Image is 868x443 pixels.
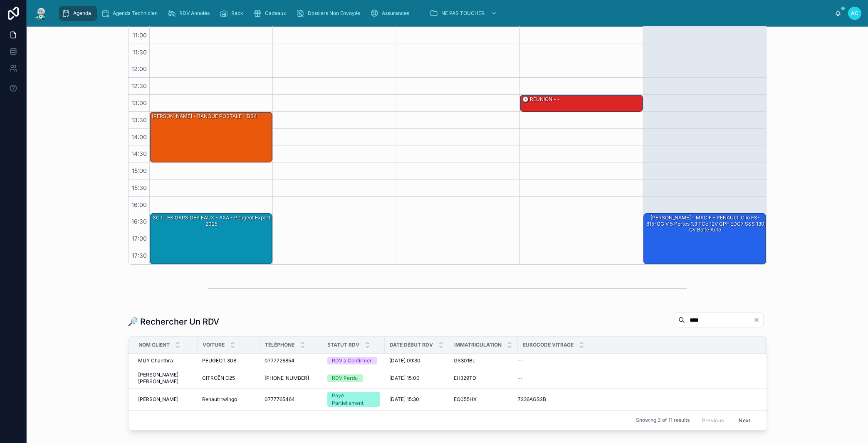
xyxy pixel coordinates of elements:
span: [DATE] 09:30 [390,357,421,364]
span: 7236AGS2B [518,396,547,403]
span: -- [518,375,523,381]
a: 7236AGS2B [518,396,756,403]
a: RDV à Confirmer [327,357,380,364]
a: 0777726854 [265,357,317,364]
a: CITROËN C25 [203,375,255,381]
span: Dossiers Non Envoyés [308,10,360,17]
button: Clear [753,317,763,323]
span: 14:30 [130,150,149,157]
a: RDV Perdu [327,374,380,382]
span: Agenda [73,10,91,17]
a: Agenda Technicien [99,6,163,21]
a: EH329TD [454,375,513,381]
span: Agenda Technicien [113,10,158,17]
span: 12:00 [130,65,149,72]
div: 🕒 RÉUNION - - [520,95,643,111]
a: [DATE] 15:00 [390,375,444,381]
div: [PERSON_NAME] - MACIF - RENAULT Clio FS-815-GG V 5 Portes 1.3 TCe 12V GPF EDC7 S&S 130 cv Boîte auto [644,214,766,263]
h1: 🔎 Rechercher Un RDV [128,316,220,327]
a: Agenda [59,6,97,21]
a: PEUGEOT 308 [203,357,255,364]
span: EH329TD [454,375,477,381]
span: GS301BL [454,357,476,364]
span: 14:00 [130,133,149,140]
span: PEUGEOT 308 [203,357,237,364]
span: 17:30 [130,252,149,259]
a: 0777765464 [265,396,317,403]
span: Renault twingo [203,396,237,403]
a: -- [518,375,756,381]
span: 15:30 [130,184,149,191]
span: 11:00 [131,32,149,39]
a: -- [518,357,756,364]
span: Statut RDV [328,342,360,348]
span: 13:30 [130,116,149,123]
span: MUY Chanthra [138,357,173,364]
span: Assurances [382,10,409,17]
div: SCT LES GARS DES EAUX - AXA - Peugeot Expert 2025 [150,214,272,263]
span: Nom Client [139,342,170,348]
div: RDV à Confirmer [332,357,372,364]
div: 🕒 RÉUNION - - [522,96,561,103]
span: RDV Annulés [179,10,210,17]
a: Cadeaux [251,6,292,21]
span: NE PAS TOUCHER [441,10,485,17]
span: AC [851,10,858,17]
span: [DATE] 15:30 [390,396,420,403]
a: RDV Annulés [165,6,215,21]
span: Téléphone [265,342,295,348]
span: 16:00 [130,201,149,208]
span: 0777765464 [265,396,295,403]
div: SCT LES GARS DES EAUX - AXA - Peugeot Expert 2025 [151,214,272,228]
div: scrollable content [55,4,835,22]
a: Assurances [368,6,415,21]
a: Dossiers Non Envoyés [294,6,366,21]
a: [PERSON_NAME] [PERSON_NAME] [138,372,193,385]
a: [DATE] 09:30 [390,357,444,364]
span: [DATE] 15:00 [390,375,420,381]
a: NE PAS TOUCHER [427,6,501,21]
div: [PERSON_NAME] - BANQUE POSTALE - DS4 [151,113,258,120]
a: EQ055HX [454,396,513,403]
span: 12:30 [130,82,149,89]
a: Payé Partiellement [327,392,380,407]
span: Date Début RDV [390,342,433,348]
img: App logo [33,7,48,20]
div: RDV Perdu [332,374,358,382]
span: 17:00 [130,235,149,242]
span: 0777726854 [265,357,295,364]
span: 13:00 [130,99,149,106]
span: CITROËN C25 [203,375,235,381]
a: Renault twingo [203,396,255,403]
button: Next [733,414,756,427]
span: Voiture [203,342,225,348]
span: 11:30 [131,49,149,56]
span: Rack [231,10,243,17]
span: Eurocode Vitrage [523,342,574,348]
span: [PERSON_NAME] [138,396,179,403]
span: Showing 3 of 11 results [636,417,690,423]
span: -- [518,357,523,364]
a: GS301BL [454,357,513,364]
span: Immatriculation [455,342,502,348]
a: [PERSON_NAME] [138,396,193,403]
span: Cadeaux [265,10,286,17]
div: [PERSON_NAME] - BANQUE POSTALE - DS4 [150,112,272,162]
div: [PERSON_NAME] - MACIF - RENAULT Clio FS-815-GG V 5 Portes 1.3 TCe 12V GPF EDC7 S&S 130 cv Boîte auto [645,214,766,234]
span: 15:00 [130,167,149,174]
span: [PHONE_NUMBER] [265,375,309,381]
a: [DATE] 15:30 [390,396,444,403]
a: MUY Chanthra [138,357,193,364]
div: Payé Partiellement [332,392,375,407]
a: Rack [217,6,249,21]
span: EQ055HX [454,396,477,403]
span: 16:30 [130,218,149,225]
a: [PHONE_NUMBER] [265,375,317,381]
